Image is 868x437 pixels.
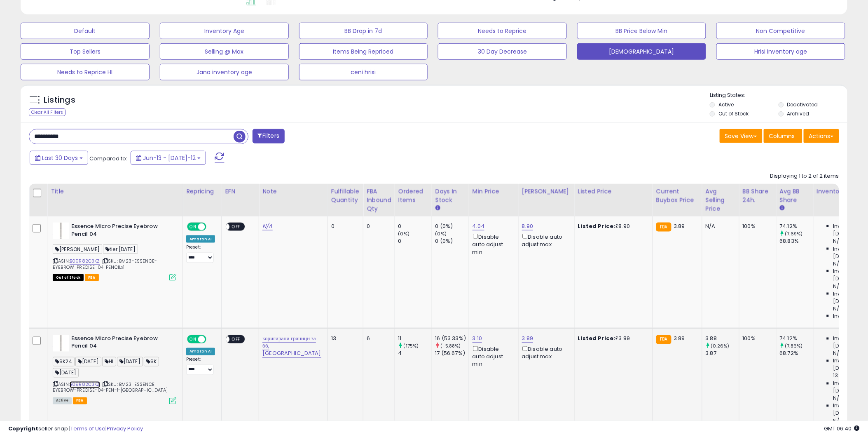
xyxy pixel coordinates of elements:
small: Days In Stock. [435,204,440,212]
div: Fulfillable Quantity [331,187,360,204]
a: B09R82C3KZ [70,258,100,265]
span: N/A [833,237,843,245]
small: (0%) [398,230,410,237]
div: Min Price [473,187,515,196]
a: 3.10 [473,335,482,343]
span: Jun-13 - [DATE]-12 [143,154,196,162]
div: 100% [743,335,770,343]
div: Days In Stock [435,187,466,204]
img: 21glUhPO1EL._SL40_.jpg [53,335,69,352]
b: Essence Micro Precise Eyebrow Pencil 04 [71,223,171,240]
b: Essence Micro Precise Eyebrow Pencil 04 [71,335,171,352]
span: All listings currently available for purchase on Amazon [53,397,72,404]
small: Avg BB Share. [780,204,785,212]
button: Default [21,23,150,39]
span: N/A [833,350,843,357]
div: 16 (53.33%) [435,335,469,343]
button: Items Being Repriced [299,43,428,60]
div: ASIN: [53,335,176,404]
div: Current Buybox Price [656,187,699,204]
div: Avg Selling Price [706,187,736,213]
div: Disable auto adjust min [473,232,512,256]
div: 3.88 [706,335,739,343]
div: EFN [225,187,255,196]
b: Listed Price: [578,222,615,230]
div: 0 [398,223,432,230]
button: Inventory Age [160,23,289,39]
div: Preset: [186,244,215,263]
span: [DATE] [75,357,101,367]
div: 68.83% [780,237,813,245]
span: [PERSON_NAME] [53,244,102,254]
a: Terms of Use [70,425,105,432]
div: 100% [743,223,770,230]
button: Top Sellers [21,43,150,60]
div: Note [262,187,324,196]
a: 3.89 [522,335,533,343]
div: 11 [398,335,432,343]
span: All listings that are currently out of stock and unavailable for purchase on Amazon [53,274,84,281]
button: Filters [253,129,285,143]
div: Disable auto adjust max [522,345,568,361]
div: 17 (56.67%) [435,350,469,357]
div: 6 [367,335,388,343]
a: Privacy Policy [107,425,143,432]
span: OFF [205,223,218,230]
small: FBA [656,335,671,344]
div: Repricing [186,187,218,196]
span: OFF [230,336,243,343]
div: Listed Price [578,187,649,196]
span: N/A [833,418,843,425]
span: 3.89 [674,335,685,343]
span: [DATE] [53,368,79,378]
div: 0 (0%) [435,223,469,230]
label: Deactivated [787,101,818,108]
span: Columns [769,132,795,140]
span: OFF [230,223,243,230]
button: Needs to Reprice [438,23,567,39]
span: SK24 [53,357,75,367]
div: Disable auto adjust min [473,345,512,369]
div: 4 [398,350,432,357]
small: (0%) [435,230,447,237]
div: 13 [331,335,357,343]
button: Last 30 Days [30,151,88,165]
button: [DEMOGRAPHIC_DATA] [577,43,706,60]
div: Title [51,187,179,196]
span: HI [102,357,116,367]
div: Amazon AI [186,348,215,355]
span: Last 30 Days [42,154,78,162]
button: Jun-13 - [DATE]-12 [131,151,206,165]
button: Hrisi inventory age [716,43,845,60]
a: N/A [262,222,272,230]
div: Preset: [186,357,215,376]
small: FBA [656,223,671,232]
button: ceni hrisi [299,64,428,80]
small: (7.69%) [785,230,803,237]
button: Columns [764,129,802,143]
span: N/A [833,305,843,312]
div: N/A [706,223,733,230]
div: 0 (0%) [435,237,469,245]
div: 74.12% [780,335,813,343]
div: Amazon AI [186,235,215,243]
label: Active [718,101,734,108]
div: seller snap | | [8,425,143,433]
button: Actions [804,129,839,143]
span: FBA [73,397,87,404]
img: 21glUhPO1EL._SL40_.jpg [53,223,69,239]
div: Avg BB Share [780,187,810,204]
strong: Copyright [8,425,38,432]
span: FBA [85,274,99,281]
small: (175%) [404,343,419,350]
div: BB Share 24h. [743,187,773,204]
span: N/A [833,395,843,402]
a: 8.90 [522,222,533,230]
label: Out of Stock [718,110,749,117]
div: 68.72% [780,350,813,357]
div: 0 [367,223,388,230]
div: [PERSON_NAME] [522,187,571,196]
span: SK [144,357,159,367]
div: Clear All Filters [29,108,66,116]
button: BB Drop in 7d [299,23,428,39]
